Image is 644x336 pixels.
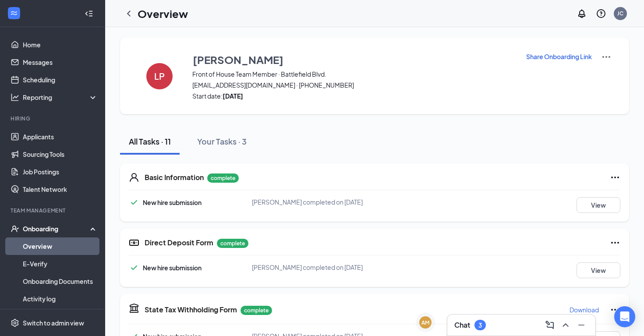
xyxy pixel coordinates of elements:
a: Overview [23,237,98,255]
p: Share Onboarding Link [526,52,592,61]
svg: UserCheck [11,224,19,233]
svg: ChevronUp [560,320,571,330]
div: Switch to admin view [23,318,84,327]
img: More Actions [601,52,612,62]
svg: Ellipses [610,304,620,315]
svg: Checkmark [129,262,139,273]
div: Onboarding [23,224,90,233]
svg: User [129,172,139,183]
p: complete [217,239,248,248]
button: LP [138,52,181,100]
svg: Ellipses [610,172,620,183]
div: Team Management [11,207,96,214]
a: Scheduling [23,71,98,88]
svg: TaxGovernmentIcon [129,303,139,313]
button: Download [569,303,599,317]
button: [PERSON_NAME] [192,52,515,67]
svg: Settings [11,318,19,327]
span: [EMAIL_ADDRESS][DOMAIN_NAME] · [PHONE_NUMBER] [192,81,515,89]
div: Open Intercom Messenger [614,306,635,327]
div: Hiring [11,115,96,122]
a: Messages [23,53,98,71]
button: Share Onboarding Link [526,52,592,61]
h1: Overview [138,6,188,21]
svg: DirectDepositIcon [129,237,139,248]
a: Job Postings [23,163,98,180]
a: Activity log [23,290,98,308]
span: New hire submission [143,264,202,272]
p: complete [241,306,272,315]
a: Talent Network [23,180,98,198]
span: Start date: [192,92,515,100]
button: View [577,197,620,213]
svg: Minimize [576,320,587,330]
p: Download [570,305,599,314]
svg: Checkmark [129,197,139,208]
p: complete [207,173,239,183]
span: [PERSON_NAME] completed on [DATE] [252,198,363,206]
span: [PERSON_NAME] completed on [DATE] [252,263,363,271]
a: Sourcing Tools [23,145,98,163]
h5: State Tax Withholding Form [145,305,237,315]
svg: Collapse [85,9,93,18]
h4: LP [154,73,165,79]
h5: Basic Information [145,173,204,182]
a: Applicants [23,128,98,145]
a: Home [23,36,98,53]
a: E-Verify [23,255,98,272]
button: Minimize [574,318,588,332]
div: All Tasks · 11 [129,136,171,147]
div: JC [617,10,623,17]
div: Your Tasks · 3 [197,136,247,147]
h5: Direct Deposit Form [145,238,213,248]
div: 3 [478,322,482,329]
h3: [PERSON_NAME] [193,52,283,67]
svg: Ellipses [610,237,620,248]
a: Team [23,308,98,325]
button: View [577,262,620,278]
span: Front of House Team Member · Battlefield Blvd. [192,70,515,78]
svg: Analysis [11,93,19,102]
svg: ChevronLeft [124,8,134,19]
strong: [DATE] [223,92,243,100]
svg: WorkstreamLogo [10,9,18,18]
div: AM [421,319,429,326]
button: ChevronUp [559,318,573,332]
svg: Notifications [577,8,587,19]
a: Onboarding Documents [23,272,98,290]
span: New hire submission [143,198,202,206]
svg: QuestionInfo [596,8,606,19]
div: Reporting [23,93,98,102]
svg: ComposeMessage [545,320,555,330]
button: ComposeMessage [543,318,557,332]
h3: Chat [454,320,470,330]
